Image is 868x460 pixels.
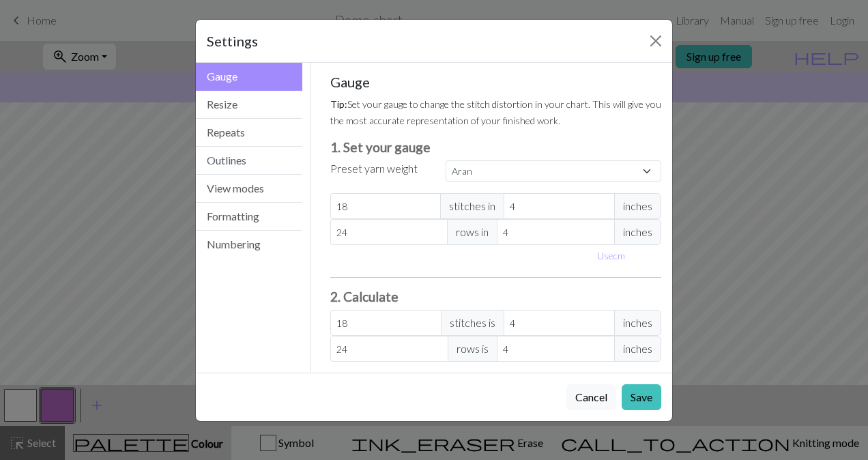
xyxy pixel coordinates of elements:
span: stitches in [440,193,504,219]
button: Repeats [196,119,302,147]
button: Save [622,384,661,410]
button: Formatting [196,203,302,231]
button: Numbering [196,231,302,258]
button: Outlines [196,147,302,175]
button: Cancel [566,384,616,410]
span: stitches is [441,310,504,336]
button: Close [645,30,667,52]
button: Gauge [196,63,302,91]
span: rows is [448,336,497,362]
button: Usecm [591,245,631,266]
span: rows in [447,219,497,245]
span: inches [614,193,661,219]
h5: Settings [207,31,258,51]
h3: 2. Calculate [330,289,662,304]
span: inches [614,219,661,245]
small: Set your gauge to change the stitch distortion in your chart. This will give you the most accurat... [330,98,661,126]
span: inches [614,310,661,336]
span: inches [614,336,661,362]
label: Preset yarn weight [330,160,418,177]
button: Resize [196,91,302,119]
h3: 1. Set your gauge [330,139,662,155]
strong: Tip: [330,98,347,110]
h5: Gauge [330,74,662,90]
button: View modes [196,175,302,203]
